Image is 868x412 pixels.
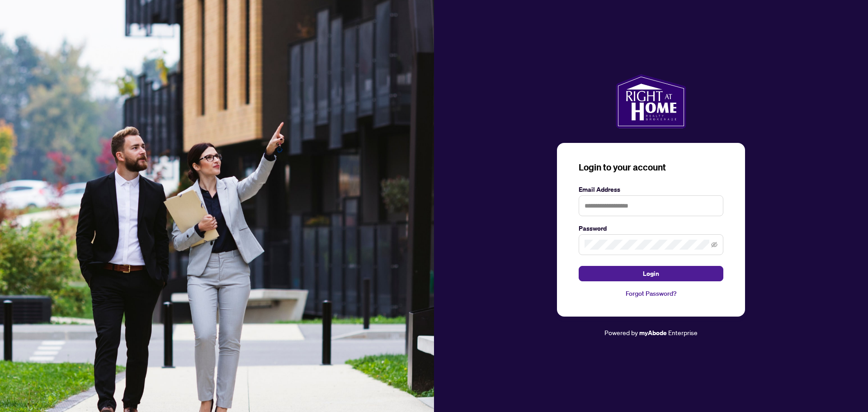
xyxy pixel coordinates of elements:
span: Powered by [604,328,638,336]
span: Enterprise [668,328,698,336]
button: Login [579,266,723,281]
a: myAbode [639,328,667,338]
label: Email Address [579,185,723,194]
img: ma-logo [616,74,686,128]
span: eye-invisible [711,242,717,248]
label: Password [579,223,723,233]
span: Login [643,266,659,281]
a: Forgot Password? [579,289,723,298]
h3: Login to your account [579,161,723,174]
